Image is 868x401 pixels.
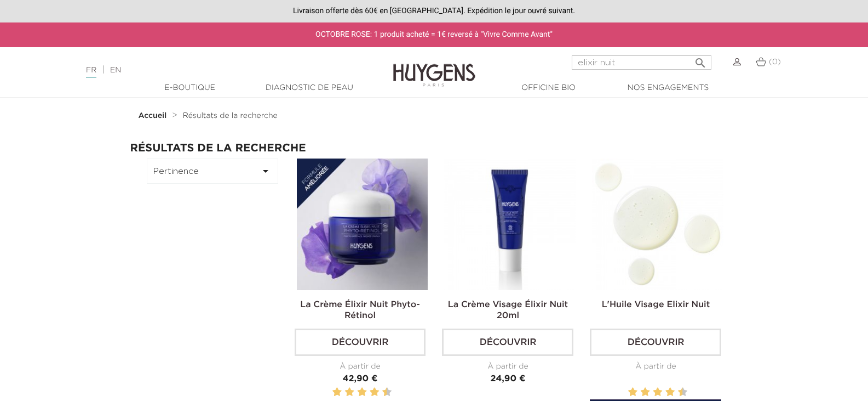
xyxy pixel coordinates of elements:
a: EN [110,66,121,74]
i:  [259,165,272,178]
a: La Crème Élixir Nuit Phyto-Rétinol [300,301,419,320]
strong: Accueil [139,112,167,120]
span: 24,90 € [491,375,526,383]
a: E-Boutique [135,82,245,94]
i:  [694,53,707,66]
div: À partir de [295,361,426,372]
a: Accueil [139,111,169,120]
label: 4 [642,386,648,399]
button: Pertinence [147,159,278,184]
label: 10 [384,386,390,399]
h2: Résultats de la recherche [130,142,738,154]
label: 9 [676,386,677,399]
a: Résultats de la recherche [183,111,278,120]
a: L'Huile Visage Elixir Nuit [602,301,710,309]
label: 7 [367,386,369,399]
img: Huygens [393,46,475,88]
a: FR [86,66,96,78]
div: À partir de [590,361,721,372]
label: 8 [372,386,377,399]
a: Découvrir [590,329,721,356]
label: 1 [330,386,332,399]
div: À partir de [442,361,573,372]
label: 6 [655,386,660,399]
span: 42,90 € [342,375,377,383]
a: Nos engagements [613,82,723,94]
img: La Crème Élixir Nuit Phyto-Rétinol [297,159,428,290]
label: 1 [626,386,628,399]
label: 3 [343,386,344,399]
label: 5 [651,386,652,399]
input: Rechercher [572,55,711,70]
a: Découvrir [442,329,573,356]
label: 2 [335,386,340,399]
span: (0) [769,58,781,66]
a: Officine Bio [494,82,603,94]
img: La Crème Visage Élixir Nuit... [444,159,576,290]
label: 6 [359,386,365,399]
label: 10 [680,386,686,399]
label: 9 [380,386,382,399]
div: | [81,64,353,77]
label: 8 [668,386,673,399]
a: La Crème Visage Élixir Nuit 20ml [448,301,568,320]
span: Résultats de la recherche [183,112,278,120]
label: 4 [347,386,352,399]
label: 5 [355,386,357,399]
a: Diagnostic de peau [255,82,364,94]
label: 2 [630,386,636,399]
button:  [691,52,710,67]
label: 3 [639,386,640,399]
label: 7 [663,386,665,399]
a: Découvrir [295,329,426,356]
